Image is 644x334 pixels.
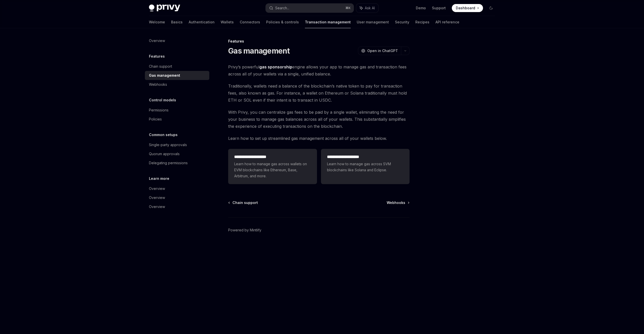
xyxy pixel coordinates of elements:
div: Overview [149,186,165,192]
a: Powered by Mintlify [228,228,261,233]
a: Webhooks [145,80,209,89]
span: Open in ChatGPT [367,48,398,53]
span: Ask AI [365,6,375,11]
a: Connectors [240,16,260,28]
a: Gas management [145,71,209,80]
a: Chain support [145,62,209,71]
h5: Control models [149,97,176,103]
div: Delegating permissions [149,160,188,166]
a: **** **** **** **** *Learn how to manage gas across wallets on EVM blockchains like Ethereum, Bas... [228,149,317,184]
a: Support [432,6,446,11]
a: Overview [145,36,209,45]
a: Transaction management [305,16,351,28]
button: Open in ChatGPT [358,47,401,55]
span: Learn how to set up streamlined gas management across all of your wallets below. [228,135,410,142]
div: Chain support [149,63,172,69]
a: Overview [145,184,209,193]
button: Toggle dark mode [487,4,495,12]
div: Single-party approvals [149,142,187,148]
div: Webhooks [149,81,167,88]
a: Wallets [221,16,234,28]
h1: Gas management [228,46,290,55]
span: Learn how to manage gas across wallets on EVM blockchains like Ethereum, Base, Arbitrum, and more. [234,161,311,179]
span: Webhooks [387,200,405,205]
span: Privy’s powerful engine allows your app to manage gas and transaction fees across all of your wal... [228,63,410,77]
h5: Learn more [149,176,169,182]
a: Quorum approvals [145,149,209,158]
div: Overview [149,195,165,201]
a: Recipes [415,16,429,28]
span: With Privy, you can centralize gas fees to be paid by a single wallet, eliminating the need for y... [228,109,410,130]
div: Search... [275,5,289,11]
div: Permissions [149,107,169,113]
a: User management [357,16,389,28]
a: Demo [416,6,426,11]
div: Gas management [149,72,180,78]
a: Overview [145,202,209,211]
span: Chain support [232,200,258,205]
strong: gas sponsorship [259,64,292,69]
h5: Features [149,53,165,59]
h5: Common setups [149,132,178,138]
a: Dashboard [452,4,483,12]
a: API reference [435,16,459,28]
a: Policies & controls [266,16,299,28]
a: Single-party approvals [145,140,209,149]
div: Policies [149,116,162,122]
a: Permissions [145,106,209,115]
a: Basics [171,16,183,28]
a: Overview [145,193,209,202]
button: Search...⌘K [266,4,354,13]
a: Chain support [229,200,258,205]
button: Ask AI [356,4,378,13]
div: Overview [149,204,165,210]
a: Policies [145,115,209,124]
a: Delegating permissions [145,158,209,168]
span: Traditionally, wallets need a balance of the blockchain’s native token to pay for transaction fee... [228,82,410,104]
span: Dashboard [456,6,475,11]
div: Overview [149,38,165,44]
div: Quorum approvals [149,151,180,157]
a: Webhooks [387,200,409,205]
img: dark logo [149,5,180,12]
a: **** **** **** **** *Learn how to manage gas across SVM blockchains like Solana and Eclipse. [321,149,410,184]
span: Learn how to manage gas across SVM blockchains like Solana and Eclipse. [327,161,404,173]
div: Features [228,39,410,44]
span: ⌘ K [345,6,351,10]
a: Security [395,16,409,28]
a: Welcome [149,16,165,28]
a: Authentication [189,16,215,28]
